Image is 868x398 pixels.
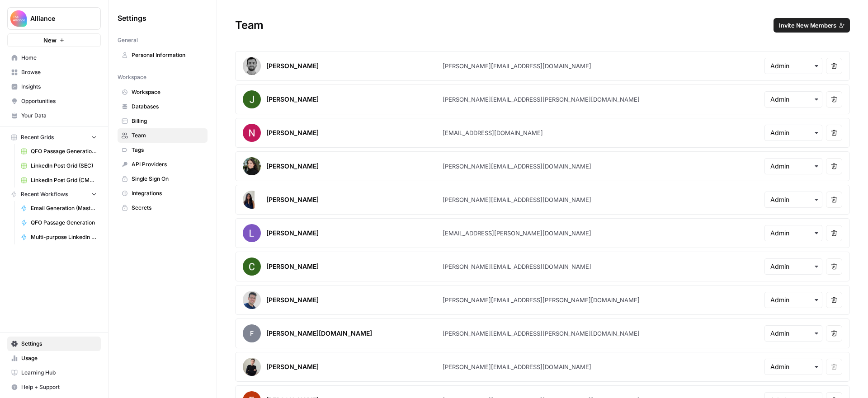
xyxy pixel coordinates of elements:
[770,195,816,204] input: Admin
[132,51,203,59] span: Personal Information
[7,351,101,365] a: Usage
[266,162,319,171] div: [PERSON_NAME]
[31,162,97,170] span: LinkedIn Post Grid (SEC)
[243,324,261,342] span: f
[17,173,101,187] a: LinkedIn Post Grid (CMOA)
[266,262,319,271] div: [PERSON_NAME]
[770,95,816,104] input: Admin
[266,195,319,204] div: [PERSON_NAME]
[7,187,101,201] button: Recent Workflows
[21,68,97,76] span: Browse
[7,65,101,80] a: Browse
[7,51,101,65] a: Home
[243,157,261,175] img: avatar
[118,48,208,62] a: Personal Information
[243,291,261,309] img: avatar
[243,191,255,209] img: avatar
[217,18,868,33] div: Team
[17,230,101,244] a: Multi-purpose LinkedIn Workflow
[7,380,101,394] button: Help + Support
[21,133,54,141] span: Recent Grids
[21,97,97,105] span: Opportunities
[118,143,208,157] a: Tags
[266,95,319,104] div: [PERSON_NAME]
[770,262,816,271] input: Admin
[243,124,261,142] img: avatar
[443,61,591,70] div: [PERSON_NAME][EMAIL_ADDRESS][DOMAIN_NAME]
[443,295,640,304] div: [PERSON_NAME][EMAIL_ADDRESS][PERSON_NAME][DOMAIN_NAME]
[31,233,97,241] span: Multi-purpose LinkedIn Workflow
[770,128,816,137] input: Admin
[266,61,319,70] div: [PERSON_NAME]
[7,108,101,123] a: Your Data
[118,157,208,172] a: API Providers
[443,262,591,271] div: [PERSON_NAME][EMAIL_ADDRESS][DOMAIN_NAME]
[17,201,101,215] a: Email Generation (Master)
[770,329,816,338] input: Admin
[21,112,97,120] span: Your Data
[7,365,101,380] a: Learning Hub
[443,195,591,204] div: [PERSON_NAME][EMAIL_ADDRESS][DOMAIN_NAME]
[443,162,591,171] div: [PERSON_NAME][EMAIL_ADDRESS][DOMAIN_NAME]
[21,83,97,91] span: Insights
[243,358,261,376] img: avatar
[132,146,203,154] span: Tags
[118,128,208,143] a: Team
[770,295,816,304] input: Admin
[7,131,101,144] button: Recent Grids
[21,190,68,198] span: Recent Workflows
[118,13,146,23] span: Settings
[770,61,816,70] input: Admin
[31,204,97,212] span: Email Generation (Master)
[17,144,101,159] a: QFO Passage Generation (FA)
[443,95,640,104] div: [PERSON_NAME][EMAIL_ADDRESS][PERSON_NAME][DOMAIN_NAME]
[21,383,97,391] span: Help + Support
[7,80,101,94] a: Insights
[132,103,203,111] span: Databases
[243,57,261,75] img: avatar
[243,258,261,276] img: avatar
[774,18,850,33] button: Invite New Members
[770,362,816,371] input: Admin
[10,10,27,27] img: Alliance Logo
[7,7,101,30] button: Workspace: Alliance
[243,224,261,242] img: avatar
[7,94,101,108] a: Opportunities
[17,159,101,173] a: LinkedIn Post Grid (SEC)
[132,160,203,169] span: API Providers
[132,175,203,183] span: Single Sign On
[21,340,97,348] span: Settings
[443,362,591,371] div: [PERSON_NAME][EMAIL_ADDRESS][DOMAIN_NAME]
[118,186,208,201] a: Integrations
[7,33,101,47] button: New
[132,131,203,140] span: Team
[118,99,208,114] a: Databases
[770,229,816,238] input: Admin
[132,204,203,212] span: Secrets
[118,114,208,128] a: Billing
[118,36,138,44] span: General
[31,219,97,227] span: QFO Passage Generation
[118,172,208,186] a: Single Sign On
[266,329,372,338] div: [PERSON_NAME][DOMAIN_NAME]
[443,128,543,137] div: [EMAIL_ADDRESS][DOMAIN_NAME]
[443,229,591,238] div: [EMAIL_ADDRESS][PERSON_NAME][DOMAIN_NAME]
[31,176,97,184] span: LinkedIn Post Grid (CMOA)
[243,90,261,108] img: avatar
[132,189,203,197] span: Integrations
[443,329,640,338] div: [PERSON_NAME][EMAIL_ADDRESS][PERSON_NAME][DOMAIN_NAME]
[118,85,208,99] a: Workspace
[30,14,85,23] span: Alliance
[43,36,57,45] span: New
[266,128,319,137] div: [PERSON_NAME]
[132,88,203,96] span: Workspace
[779,21,836,30] span: Invite New Members
[17,215,101,230] a: QFO Passage Generation
[118,201,208,215] a: Secrets
[31,147,97,155] span: QFO Passage Generation (FA)
[266,362,319,371] div: [PERSON_NAME]
[21,354,97,362] span: Usage
[132,117,203,125] span: Billing
[770,162,816,171] input: Admin
[266,229,319,238] div: [PERSON_NAME]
